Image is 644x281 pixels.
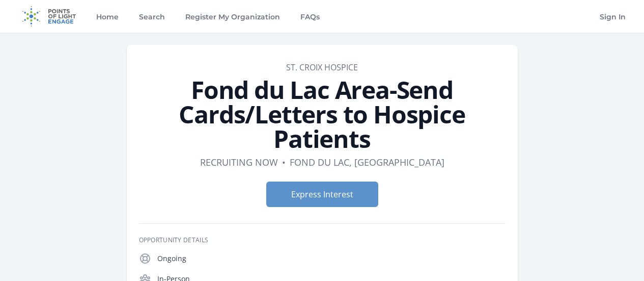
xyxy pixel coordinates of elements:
dd: Recruiting now [200,155,278,169]
h3: Opportunity Details [139,236,506,244]
button: Express Interest [266,182,378,207]
h1: Fond du Lac Area-Send Cards/Letters to Hospice Patients [139,78,506,151]
a: St. Croix Hospice [286,62,358,73]
div: • [282,155,286,169]
dd: Fond Du Lac, [GEOGRAPHIC_DATA] [290,155,444,169]
p: Ongoing [157,253,506,264]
